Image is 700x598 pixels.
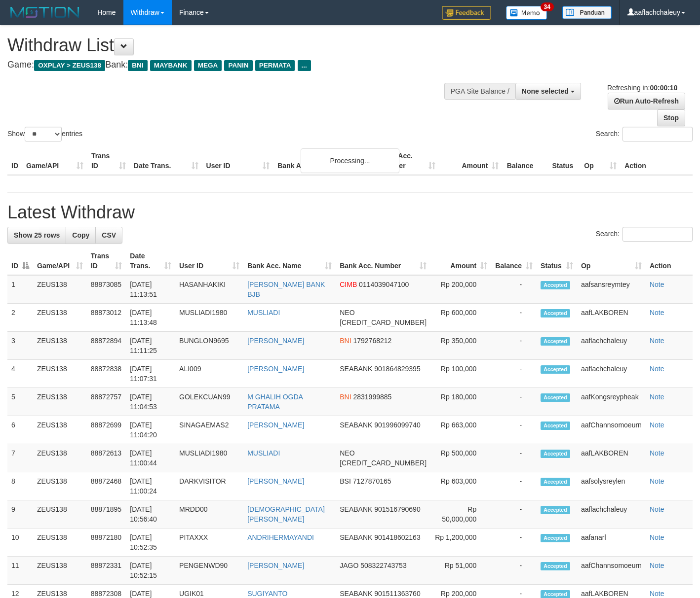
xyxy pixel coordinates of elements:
[33,388,87,416] td: ZEUS138
[359,281,409,288] span: Copy 0114039047100 to clipboard
[646,247,693,275] th: Action
[126,557,175,585] td: [DATE] 10:52:15
[247,393,303,411] a: M GHALIH OGDA PRATAMA
[650,393,664,401] a: Note
[491,416,537,444] td: -
[541,506,570,514] span: Accepted
[374,421,420,429] span: Copy 901996099740 to clipboard
[577,332,646,360] td: aaflachchaleuy
[194,60,222,71] span: MEGA
[126,500,175,528] td: [DATE] 10:56:40
[577,444,646,472] td: aafLAKBOREN
[340,309,354,317] span: NEO
[247,590,287,598] a: SUGIYANTO
[273,147,375,175] th: Bank Acc. Name
[7,472,33,500] td: 8
[491,557,537,585] td: -
[503,147,548,175] th: Balance
[33,275,87,304] td: ZEUS138
[34,60,105,71] span: OXPLAY > ZEUS138
[7,304,33,332] td: 2
[126,528,175,557] td: [DATE] 10:52:35
[95,227,122,244] a: CSV
[374,505,420,513] span: Copy 901516790690 to clipboard
[33,416,87,444] td: ZEUS138
[491,528,537,557] td: -
[607,84,677,92] span: Refreshing in:
[175,557,243,585] td: PENGENWD90
[7,444,33,472] td: 7
[491,304,537,332] td: -
[126,444,175,472] td: [DATE] 11:00:44
[336,247,430,275] th: Bank Acc. Number: activate to sort column ascending
[247,365,304,373] a: [PERSON_NAME]
[7,275,33,304] td: 1
[33,528,87,557] td: ZEUS138
[541,562,570,570] span: Accepted
[376,147,439,175] th: Bank Acc. Number
[491,247,537,275] th: Balance: activate to sort column ascending
[33,444,87,472] td: ZEUS138
[622,127,693,141] input: Search:
[175,528,243,557] td: PITAXXX
[247,337,304,345] a: [PERSON_NAME]
[340,533,372,541] span: SEABANK
[7,360,33,388] td: 4
[7,60,457,70] h4: Game: Bank:
[562,6,612,19] img: panduan.png
[650,421,664,429] a: Note
[353,393,391,401] span: Copy 2831999885 to clipboard
[14,231,60,239] span: Show 25 rows
[657,109,685,126] a: Stop
[541,422,570,430] span: Accepted
[577,472,646,500] td: aafsolysreylen
[491,444,537,472] td: -
[175,416,243,444] td: SINAGAEMAS2
[541,450,570,458] span: Accepted
[430,500,491,528] td: Rp 50,000,000
[577,247,646,275] th: Op: activate to sort column ascending
[577,528,646,557] td: aafanarl
[650,309,664,317] a: Note
[340,393,351,401] span: BNI
[7,127,82,141] label: Show entries
[7,227,66,244] a: Show 25 rows
[247,281,325,298] a: [PERSON_NAME] BANK BJB
[340,337,351,345] span: BNI
[243,247,336,275] th: Bank Acc. Name: activate to sort column ascending
[87,388,126,416] td: 88872757
[541,309,570,317] span: Accepted
[247,421,304,429] a: [PERSON_NAME]
[175,472,243,500] td: DARKVISITOR
[353,337,391,345] span: Copy 1792768212 to clipboard
[340,477,351,485] span: BSI
[247,505,325,523] a: [DEMOGRAPHIC_DATA][PERSON_NAME]
[515,83,581,100] button: None selected
[33,332,87,360] td: ZEUS138
[247,562,304,569] a: [PERSON_NAME]
[7,35,457,55] h1: Withdraw List
[650,337,664,345] a: Note
[491,500,537,528] td: -
[650,505,664,513] a: Note
[175,500,243,528] td: MRDD00
[491,275,537,304] td: -
[25,127,62,141] select: Showentries
[650,84,677,92] strong: 00:00:10
[87,147,130,175] th: Trans ID
[608,93,685,109] a: Run Auto-Refresh
[491,360,537,388] td: -
[430,360,491,388] td: Rp 100,000
[175,275,243,304] td: HASANHAKIKI
[577,275,646,304] td: aafsansreymtey
[650,533,664,541] a: Note
[577,360,646,388] td: aaflachchaleuy
[175,388,243,416] td: GOLEKCUAN99
[87,557,126,585] td: 88872331
[175,304,243,332] td: MUSLIADI1980
[7,5,82,20] img: MOTION_logo.png
[126,416,175,444] td: [DATE] 11:04:20
[541,393,570,402] span: Accepted
[444,83,515,100] div: PGA Site Balance /
[298,60,311,71] span: ...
